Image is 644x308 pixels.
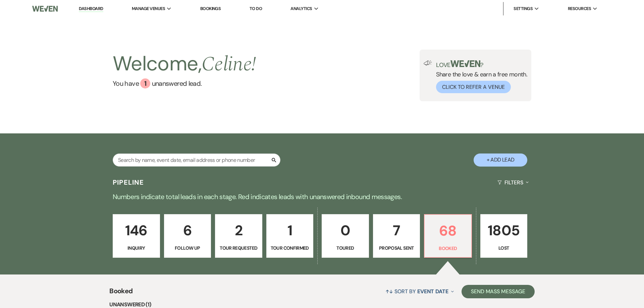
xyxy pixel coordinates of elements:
[271,244,309,252] p: Tour Confirmed
[424,60,432,66] img: loud-speaker-illustration.svg
[117,219,156,242] p: 146
[514,5,533,12] span: Settings
[385,288,393,295] span: ↑↓
[80,191,563,202] p: Numbers indicate total leads in each stage. Red indicates leads with unanswered inbound messages.
[140,78,150,88] div: 1
[485,244,523,252] p: Lost
[429,220,467,242] p: 68
[117,244,156,252] p: Inquiry
[164,214,211,258] a: 6Follow Up
[113,78,256,88] a: You have 1 unanswered lead.
[215,214,262,258] a: 2Tour Requested
[326,244,365,252] p: Toured
[322,214,369,258] a: 0Toured
[417,288,448,295] span: Event Date
[113,214,160,258] a: 146Inquiry
[271,219,309,242] p: 1
[495,174,531,191] button: Filters
[168,244,207,252] p: Follow Up
[132,5,165,12] span: Manage Venues
[113,50,256,78] h2: Welcome,
[266,214,314,258] a: 1Tour Confirmed
[568,5,591,12] span: Resources
[290,5,312,12] span: Analytics
[462,285,535,298] button: Send Mass Message
[424,214,472,258] a: 68Booked
[432,60,527,93] div: Share the love & earn a free month.
[202,49,256,80] span: Celine !
[383,283,457,300] button: Sort By Event Date
[436,81,511,93] button: Click to Refer a Venue
[219,219,258,242] p: 2
[373,214,420,258] a: 7Proposal Sent
[79,6,103,12] a: Dashboard
[113,178,144,187] h3: Pipeline
[377,219,416,242] p: 7
[250,6,262,11] a: To Do
[113,153,280,167] input: Search by name, event date, email address or phone number
[377,244,416,252] p: Proposal Sent
[436,60,527,68] p: Love ?
[219,244,258,252] p: Tour Requested
[109,286,132,300] span: Booked
[200,6,221,11] a: Bookings
[32,2,58,16] img: Weven Logo
[450,60,480,67] img: weven-logo-green.svg
[474,153,527,167] button: + Add Lead
[429,245,467,252] p: Booked
[480,214,528,258] a: 1805Lost
[485,219,523,242] p: 1805
[168,219,207,242] p: 6
[326,219,365,242] p: 0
